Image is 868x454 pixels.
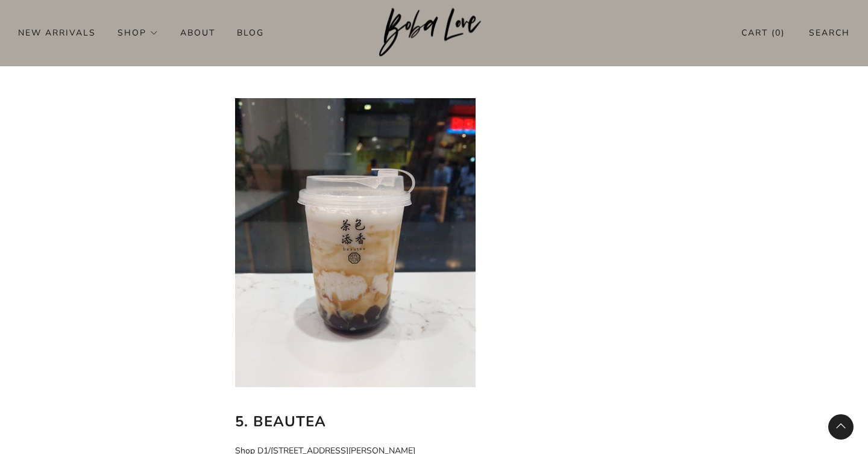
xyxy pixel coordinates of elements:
[18,23,96,42] a: New Arrivals
[118,23,159,42] a: Shop
[235,98,476,387] img: BeauTea
[379,8,489,57] img: Boba Love
[828,414,854,440] back-to-top-button: Back to top
[775,27,781,39] items-count: 0
[237,23,264,42] a: Blog
[180,23,215,42] a: About
[741,23,785,43] a: Cart
[235,412,326,431] b: 5. BeauTea
[809,23,850,43] a: Search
